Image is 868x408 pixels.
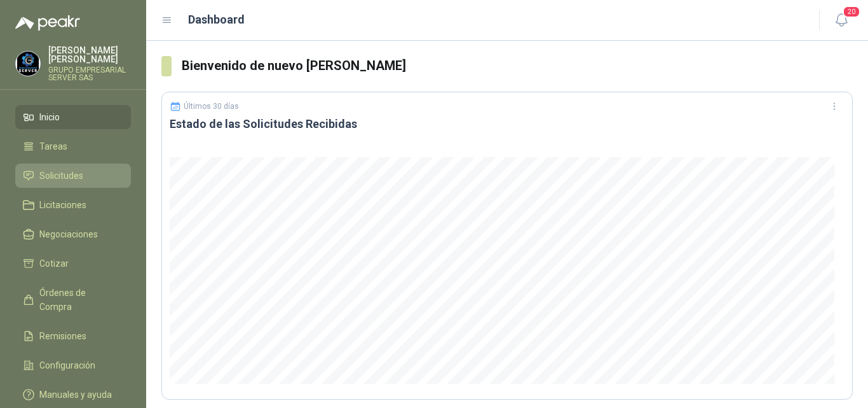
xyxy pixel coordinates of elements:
[48,66,131,81] p: GRUPO EMPRESARIAL SERVER SAS
[39,169,83,183] span: Solicitudes
[39,329,86,343] span: Remisiones
[39,257,69,271] span: Cotizar
[184,102,239,111] p: Últimos 30 días
[182,56,853,76] h3: Bienvenido de nuevo [PERSON_NAME]
[15,164,131,188] a: Solicitudes
[39,286,119,314] span: Órdenes de Compra
[15,222,131,246] a: Negociaciones
[39,388,112,402] span: Manuales y ayuda
[188,11,245,29] h1: Dashboard
[15,105,131,129] a: Inicio
[39,139,67,153] span: Tareas
[15,15,80,31] img: Logo peakr
[39,198,86,212] span: Licitaciones
[843,6,860,18] span: 20
[15,324,131,348] a: Remisiones
[15,134,131,158] a: Tareas
[48,46,131,64] p: [PERSON_NAME] [PERSON_NAME]
[16,52,40,76] img: Company Logo
[15,251,131,276] a: Cotizar
[39,358,95,372] span: Configuración
[170,116,844,132] h3: Estado de las Solicitudes Recibidas
[830,9,853,32] button: 20
[15,193,131,217] a: Licitaciones
[15,353,131,377] a: Configuración
[15,281,131,319] a: Órdenes de Compra
[39,110,60,124] span: Inicio
[15,383,131,407] a: Manuales y ayuda
[39,227,98,241] span: Negociaciones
